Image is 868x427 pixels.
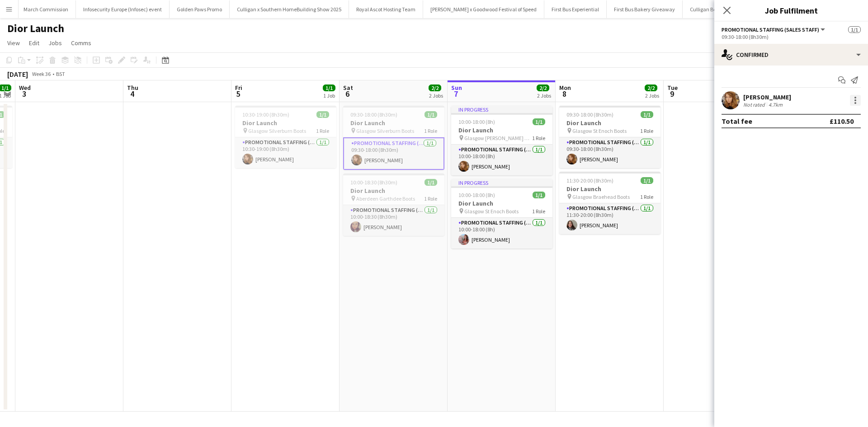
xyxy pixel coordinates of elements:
[356,127,414,134] span: Glasgow Silverburn Boots
[532,135,545,141] span: 1 Role
[45,37,66,49] a: Jobs
[767,101,784,108] div: 4.7km
[451,179,552,186] div: In progress
[559,172,660,234] app-job-card: 11:30-20:00 (8h30m)1/1Dior Launch Glasgow Braehead Boots1 RolePromotional Staffing (Sales Staff)1...
[559,137,660,168] app-card-role: Promotional Staffing (Sales Staff)1/109:30-18:00 (8h30m)[PERSON_NAME]
[451,84,462,92] span: Sun
[56,70,65,77] div: BST
[230,0,349,18] button: Culligan x Southern HomeBuilding Show 2025
[450,89,462,99] span: 7
[566,111,613,118] span: 09:30-18:00 (8h30m)
[127,84,138,92] span: Thu
[342,89,353,99] span: 6
[343,106,444,170] app-job-card: 09:30-18:00 (8h30m)1/1Dior Launch Glasgow Silverburn Boots1 RolePromotional Staffing (Sales Staff...
[722,26,826,33] button: Promotional Staffing (Sales Staff)
[451,106,552,175] app-job-card: In progress10:00-18:00 (8h)1/1Dior Launch Glasgow [PERSON_NAME] Galleries Boots1 RolePromotional ...
[19,84,31,92] span: Wed
[722,26,819,33] span: Promotional Staffing (Sales Staff)
[343,137,444,170] app-card-role: Promotional Staffing (Sales Staff)1/109:30-18:00 (8h30m)[PERSON_NAME]
[559,106,660,168] app-job-card: 09:30-18:00 (8h30m)1/1Dior Launch Glasgow St Enoch Boots1 RolePromotional Staffing (Sales Staff)1...
[29,39,39,47] span: Edit
[235,119,336,127] h3: Dior Launch
[323,92,335,99] div: 1 Job
[76,0,170,18] button: Infosecurity Europe (Infosec) event
[350,179,397,186] span: 10:00-18:30 (8h30m)
[743,101,767,108] div: Not rated
[666,89,678,99] span: 9
[559,203,660,234] app-card-role: Promotional Staffing (Sales Staff)1/111:30-20:00 (8h30m)[PERSON_NAME]
[316,127,329,134] span: 1 Role
[572,193,630,200] span: Glasgow Braehead Boots
[30,70,52,77] span: Week 36
[16,0,76,18] button: March Commission
[349,0,423,18] button: Royal Ascot Hosting Team
[464,135,532,141] span: Glasgow [PERSON_NAME] Galleries Boots
[356,195,415,202] span: Aberdeen Garthdee Boots
[451,145,552,175] app-card-role: Promotional Staffing (Sales Staff)1/110:00-18:00 (8h)[PERSON_NAME]
[532,208,545,215] span: 1 Role
[722,33,861,40] div: 09:30-18:00 (8h30m)
[235,137,336,168] app-card-role: Promotional Staffing (Sales Staff)1/110:30-19:00 (8h30m)[PERSON_NAME]
[641,177,653,184] span: 1/1
[316,111,329,118] span: 1/1
[645,92,659,99] div: 2 Jobs
[559,119,660,127] h3: Dior Launch
[848,26,861,33] span: 1/1
[25,37,43,49] a: Edit
[18,89,31,99] span: 3
[537,84,549,91] span: 2/2
[323,84,335,91] span: 1/1
[607,0,683,18] button: First Bus Bakery Giveaway
[458,192,495,198] span: 10:00-18:00 (8h)
[464,208,519,215] span: Glasgow St Enoch Boots
[235,106,336,168] app-job-card: 10:30-19:00 (8h30m)1/1Dior Launch Glasgow Silverburn Boots1 RolePromotional Staffing (Sales Staff...
[242,111,289,118] span: 10:30-19:00 (8h30m)
[533,118,545,125] span: 1/1
[714,5,868,16] h3: Job Fulfilment
[343,119,444,127] h3: Dior Launch
[7,70,28,79] div: [DATE]
[429,92,443,99] div: 2 Jobs
[343,187,444,195] h3: Dior Launch
[533,192,545,198] span: 1/1
[67,37,95,49] a: Comms
[640,127,653,134] span: 1 Role
[559,185,660,193] h3: Dior Launch
[350,111,397,118] span: 09:30-18:00 (8h30m)
[641,111,653,118] span: 1/1
[722,117,752,126] div: Total fee
[566,177,613,184] span: 11:30-20:00 (8h30m)
[537,92,551,99] div: 2 Jobs
[667,84,678,92] span: Tue
[424,195,437,202] span: 1 Role
[343,205,444,236] app-card-role: Promotional Staffing (Sales Staff)1/110:00-18:30 (8h30m)[PERSON_NAME]
[451,218,552,249] app-card-role: Promotional Staffing (Sales Staff)1/110:00-18:00 (8h)[PERSON_NAME]
[558,89,571,99] span: 8
[451,179,552,249] app-job-card: In progress10:00-18:00 (8h)1/1Dior Launch Glasgow St Enoch Boots1 RolePromotional Staffing (Sales...
[743,93,791,101] div: [PERSON_NAME]
[4,37,24,49] a: View
[425,111,437,118] span: 1/1
[640,193,653,200] span: 1 Role
[572,127,627,134] span: Glasgow St Enoch Boots
[429,84,441,91] span: 2/2
[451,106,552,113] div: In progress
[126,89,138,99] span: 4
[451,126,552,134] h3: Dior Launch
[830,117,854,126] div: £110.50
[343,174,444,236] app-job-card: 10:00-18:30 (8h30m)1/1Dior Launch Aberdeen Garthdee Boots1 RolePromotional Staffing (Sales Staff)...
[235,84,242,92] span: Fri
[683,0,732,18] button: Culligan Bonus
[48,39,62,47] span: Jobs
[7,22,64,35] h1: Dior Launch
[170,0,230,18] button: Golden Paws Promo
[559,84,571,92] span: Mon
[425,179,437,186] span: 1/1
[71,39,91,47] span: Comms
[234,89,242,99] span: 5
